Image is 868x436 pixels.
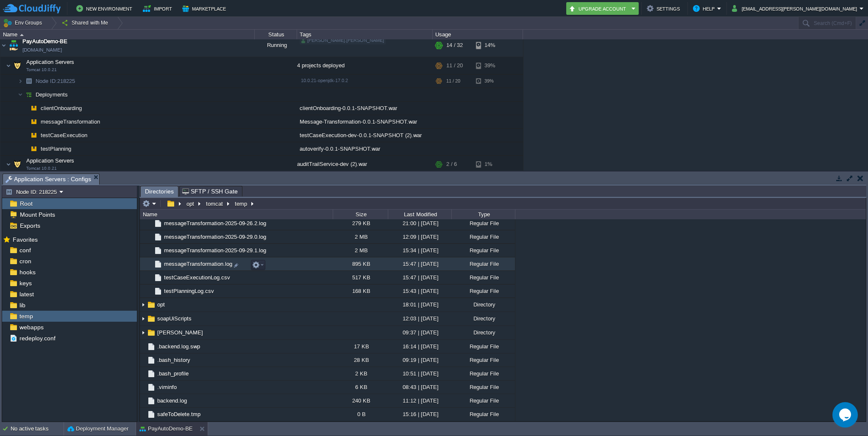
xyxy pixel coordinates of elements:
div: autoverify-0.0.1-SNAPSHOT.war [297,142,433,155]
img: AMDAwAAAACH5BAEAAAAALAAAAAABAAEAAAICRAEAOw== [147,356,156,365]
img: AMDAwAAAACH5BAEAAAAALAAAAAABAAEAAAICRAEAOw== [11,156,23,173]
div: Regular File [451,381,515,394]
img: AMDAwAAAACH5BAEAAAAALAAAAAABAAEAAAICRAEAOw== [28,129,40,142]
div: Regular File [451,284,515,298]
div: Directory [451,312,515,325]
div: 10:51 | [DATE] [388,367,451,380]
a: clientOnboarding [40,105,83,112]
a: messageTransformation-2025-09-29.1.log [163,247,267,254]
div: 08:43 | [DATE] [388,381,451,394]
div: Running [255,34,297,57]
span: 10.0.21-openjdk-17.0.2 [301,78,348,83]
div: 21:00 | [DATE] [388,217,451,230]
span: SFTP / SSH Gate [182,186,238,196]
div: Name [141,210,333,219]
img: AMDAwAAAACH5BAEAAAAALAAAAAABAAEAAAICRAEAOw== [140,408,147,421]
div: 2 MB [333,244,388,257]
img: AMDAwAAAACH5BAEAAAAALAAAAAABAAEAAAICRAEAOw== [0,34,7,57]
a: keys [18,279,33,287]
div: 15:43 | [DATE] [388,284,451,298]
span: Favorites [11,236,39,243]
div: Regular File [451,230,515,243]
div: Name [1,30,254,39]
a: Application ServersTomcat 10.0.21 [25,157,75,164]
div: Type [452,210,515,219]
span: cron [18,257,33,265]
button: Env Groups [3,17,45,29]
button: New Environment [76,3,135,14]
img: AMDAwAAAACH5BAEAAAAALAAAAAABAAEAAAICRAEAOw== [6,156,11,173]
a: testCaseExecution [40,132,89,139]
img: AMDAwAAAACH5BAEAAAAALAAAAAABAAEAAAICRAEAOw== [28,115,40,128]
div: Regular File [451,257,515,270]
img: AMDAwAAAACH5BAEAAAAALAAAAAABAAEAAAICRAEAOw== [140,312,147,326]
button: Deployment Manager [67,425,128,433]
a: testPlanning [40,145,72,152]
div: 28 KB [333,353,388,367]
div: 15:34 | [DATE] [388,244,451,257]
img: AMDAwAAAACH5BAEAAAAALAAAAAABAAEAAAICRAEAOw== [18,75,23,88]
a: testPlanningLog.csv [163,287,215,295]
img: AMDAwAAAACH5BAEAAAAALAAAAAABAAEAAAICRAEAOw== [23,115,28,128]
span: temp [18,312,34,320]
div: 2 / 6 [446,156,457,173]
div: 12:09 | [DATE] [388,230,451,243]
img: AMDAwAAAACH5BAEAAAAALAAAAAABAAEAAAICRAEAOw== [147,217,153,230]
img: AMDAwAAAACH5BAEAAAAALAAAAAABAAEAAAICRAEAOw== [28,142,40,155]
a: backend.log [156,397,188,404]
img: AMDAwAAAACH5BAEAAAAALAAAAAABAAEAAAICRAEAOw== [147,230,153,243]
div: No active tasks [11,422,64,436]
img: AMDAwAAAACH5BAEAAAAALAAAAAABAAEAAAICRAEAOw== [147,342,156,351]
img: AMDAwAAAACH5BAEAAAAALAAAAAABAAEAAAICRAEAOw== [140,340,147,353]
img: AMDAwAAAACH5BAEAAAAALAAAAAABAAEAAAICRAEAOw== [153,273,163,282]
div: Last Modified [389,210,451,219]
img: AMDAwAAAACH5BAEAAAAALAAAAAABAAEAAAICRAEAOw== [153,287,163,296]
button: Settings [647,3,682,14]
span: Node ID: [36,78,57,84]
span: messageTransformation [40,118,101,125]
span: .bash_history [156,356,192,364]
span: [PERSON_NAME] [156,329,204,336]
div: 15:47 | [DATE] [388,257,451,270]
div: Tags [298,30,432,39]
a: PayAutoDemo-BE [22,37,67,46]
div: 168 KB [333,284,388,298]
div: Usage [433,30,523,39]
img: AMDAwAAAACH5BAEAAAAALAAAAAABAAEAAAICRAEAOw== [147,410,156,419]
button: [EMAIL_ADDRESS][PERSON_NAME][DOMAIN_NAME] [732,3,860,14]
a: Root [18,200,34,207]
div: testCaseExecution-dev-0.0.1-SNAPSHOT (2).war [297,129,433,142]
a: testCaseExecutionLog.csv [163,274,231,281]
a: latest [18,290,35,298]
img: AMDAwAAAACH5BAEAAAAALAAAAAABAAEAAAICRAEAOw== [147,300,156,309]
div: 16:14 | [DATE] [388,340,451,353]
a: .viminfo [156,384,178,391]
span: 218225 [35,77,76,85]
div: 517 KB [333,271,388,284]
button: Upgrade Account [569,3,629,14]
div: 18:01 | [DATE] [388,298,451,311]
button: tomcat [205,200,225,207]
div: Regular File [451,367,515,380]
a: Deployments [35,91,69,98]
div: 2 MB [333,230,388,243]
a: redeploy.conf [18,334,57,342]
span: safeToDelete.tmp [156,411,202,418]
div: 14% [476,34,504,57]
span: conf [18,246,32,254]
iframe: chat widget [832,402,860,428]
div: 15:47 | [DATE] [388,271,451,284]
div: Regular File [451,394,515,407]
span: Tomcat 10.0.21 [26,67,57,72]
img: AMDAwAAAACH5BAEAAAAALAAAAAABAAEAAAICRAEAOw== [147,396,156,406]
div: 0 B [333,408,388,421]
a: messageTransformation.log [163,260,234,268]
span: Directories [145,186,174,197]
